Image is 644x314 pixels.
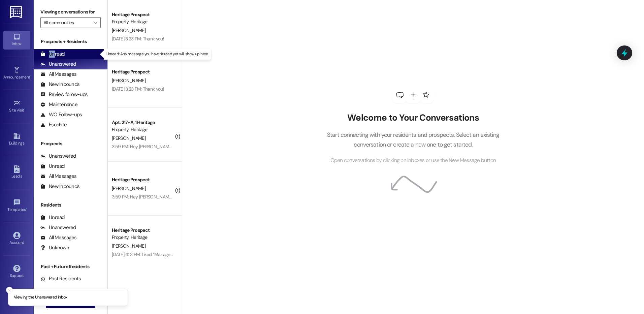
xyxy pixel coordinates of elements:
[3,263,30,281] a: Support
[40,275,81,282] div: Past Residents
[112,234,174,241] div: Property: Heritage
[40,81,79,88] div: New Inbounds
[40,61,76,68] div: Unanswered
[3,230,30,248] a: Account
[112,251,353,257] div: [DATE] 4:13 PM: Liked “Management Heritage (Heritage): Then you will still be financially respons...
[26,206,27,211] span: •
[40,91,88,98] div: Review follow-ups
[43,17,90,28] input: All communities
[112,144,289,150] div: 3:59 PM: Hey [PERSON_NAME], who in apartment 212 will you be charging and how much?
[40,101,77,108] div: Maintenance
[40,163,65,170] div: Unread
[40,214,65,221] div: Unread
[112,77,146,84] span: [PERSON_NAME]
[40,7,101,17] label: Viewing conversations for
[10,6,24,18] img: ResiDesk Logo
[330,156,496,165] span: Open conversations by clicking on inboxes or use the New Message button
[112,176,174,183] div: Heritage Prospect
[3,197,30,215] a: Templates •
[112,135,146,141] span: [PERSON_NAME]
[317,130,509,149] p: Start connecting with your residents and prospects. Select an existing conversation or create a n...
[40,111,82,118] div: WO Follow-ups
[112,119,174,126] div: Apt. 217~A, 1 Heritage
[40,71,76,78] div: All Messages
[112,243,146,249] span: [PERSON_NAME]
[34,38,107,45] div: Prospects + Residents
[40,153,76,160] div: Unanswered
[24,107,25,112] span: •
[34,263,107,270] div: Past + Future Residents
[106,51,208,57] p: Unread: Any message you haven't read yet will show up here
[3,31,30,49] a: Inbox
[40,173,76,180] div: All Messages
[40,244,69,251] div: Unknown
[40,234,76,241] div: All Messages
[34,140,107,147] div: Prospects
[112,36,164,42] div: [DATE] 3:23 PM: Thank you!
[34,201,107,209] div: Residents
[40,224,76,231] div: Unanswered
[6,287,13,293] button: Close toast
[40,183,79,190] div: New Inbounds
[14,294,67,301] p: Viewing the Unanswered inbox
[30,74,31,78] span: •
[93,20,97,25] i: 
[3,163,30,182] a: Leads
[317,113,509,123] h2: Welcome to Your Conversations
[3,130,30,149] a: Buildings
[112,18,174,25] div: Property: Heritage
[112,194,289,200] div: 3:59 PM: Hey [PERSON_NAME], who in apartment 212 will you be charging and how much?
[40,121,67,128] div: Escalate
[112,86,164,92] div: [DATE] 3:23 PM: Thank you!
[112,11,174,18] div: Heritage Prospect
[112,68,174,75] div: Heritage Prospect
[112,227,174,234] div: Heritage Prospect
[112,185,146,191] span: [PERSON_NAME]
[40,51,65,58] div: Unread
[112,27,146,33] span: [PERSON_NAME]
[112,126,174,133] div: Property: Heritage
[3,97,30,116] a: Site Visit •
